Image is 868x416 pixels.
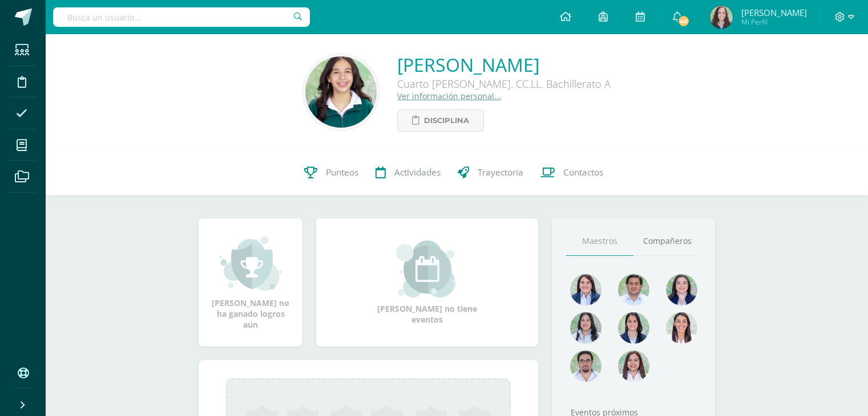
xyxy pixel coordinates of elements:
[570,274,601,305] img: 4477f7ca9110c21fc6bc39c35d56baaa.png
[394,166,441,178] span: Actividades
[618,274,649,305] img: 1e7bfa517bf798cc96a9d855bf172288.png
[397,77,611,91] div: Cuarto [PERSON_NAME]. CC.LL. Bachillerato A
[397,109,484,132] a: Disciplina
[326,166,358,178] span: Punteos
[633,227,701,256] a: Compañeros
[618,350,649,382] img: 1be4a43e63524e8157c558615cd4c825.png
[570,350,601,382] img: d7e1be39c7a5a7a89cfb5608a6c66141.png
[396,240,458,297] img: event_small.png
[296,150,367,195] a: Punteos
[618,312,649,344] img: d4e0c534ae446c0d00535d3bb96704e9.png
[367,150,449,195] a: Actividades
[532,150,612,195] a: Contactos
[220,235,282,292] img: achievement_small.png
[397,52,611,77] a: [PERSON_NAME]
[424,110,469,131] span: Disciplina
[53,7,310,27] input: Busca un usuario...
[478,166,523,178] span: Trayectoria
[449,150,532,195] a: Trayectoria
[563,166,603,178] span: Contactos
[677,15,690,27] span: 40
[741,17,807,27] span: Mi Perfil
[305,56,377,128] img: 334a640cb16d69cfd2cfed32b72a8efa.png
[210,235,291,330] div: [PERSON_NAME] no ha ganado logros aún
[566,227,633,256] a: Maestros
[710,6,733,28] img: 3752133d52f33eb8572d150d85f25ab5.png
[666,312,697,344] img: 38d188cc98c34aa903096de2d1c9671e.png
[666,274,697,305] img: 468d0cd9ecfcbce804e3ccd48d13f1ad.png
[570,312,601,344] img: 1934cc27df4ca65fd091d7882280e9dd.png
[397,91,501,101] a: Ver información personal...
[741,7,807,18] span: [PERSON_NAME]
[370,240,485,325] div: [PERSON_NAME] no tiene eventos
